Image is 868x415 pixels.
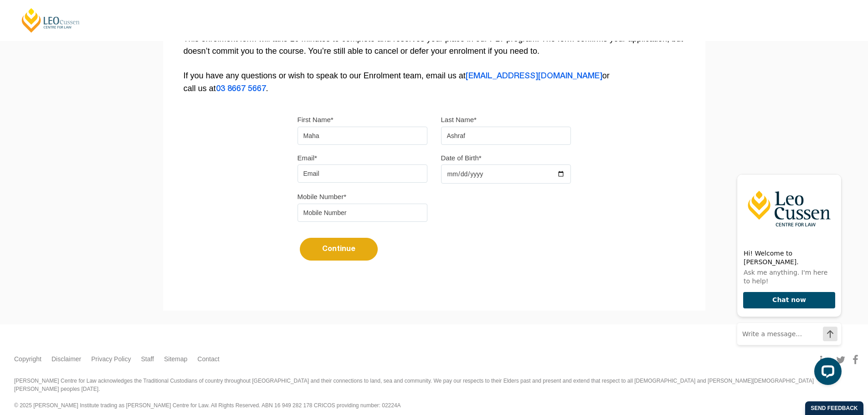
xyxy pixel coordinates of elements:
label: Email* [298,154,317,163]
input: Last name [441,127,571,145]
div: [PERSON_NAME] Centre for Law acknowledges the Traditional Custodians of country throughout [GEOGR... [14,377,854,410]
a: [PERSON_NAME] Centre for Law [21,7,81,33]
a: Staff [141,354,154,364]
input: First name [298,127,427,145]
p: This enrolment form will take 10 minutes to complete and reserves your place in our PLT program. ... [184,33,685,95]
label: Mobile Number* [298,192,347,201]
a: Disclaimer [51,354,81,364]
a: Privacy Policy [91,354,131,364]
iframe: LiveChat chat widget [729,165,845,392]
input: Mobile Number [298,204,427,222]
label: Last Name* [441,115,477,124]
a: 03 8667 5667 [216,85,266,92]
input: Email [298,164,427,183]
a: Copyright [14,354,41,364]
button: Continue [300,238,378,261]
a: Contact [197,354,219,364]
label: First Name* [298,115,334,124]
label: Date of Birth* [441,154,482,163]
a: Sitemap [164,354,187,364]
a: [EMAIL_ADDRESS][DOMAIN_NAME] [466,72,602,80]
